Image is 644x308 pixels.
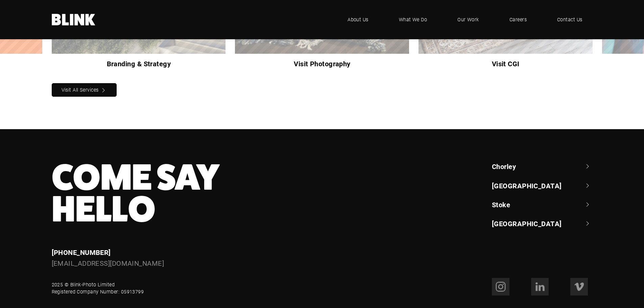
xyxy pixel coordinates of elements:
span: Our Work [457,16,479,23]
span: About Us [348,16,368,23]
a: Home [52,14,96,25]
a: Chorley [492,162,593,171]
a: What We Do [389,9,437,30]
a: Contact Us [547,9,593,30]
span: Contact Us [557,16,582,23]
nobr: Visit All Services [62,87,99,93]
a: [PHONE_NUMBER] [52,248,111,257]
h3: Come Say Hello [52,162,373,225]
div: 2025 © Blink-Photo Limited Registered Company Number: 05913799 [52,281,144,295]
a: [GEOGRAPHIC_DATA] [492,219,593,228]
h3: Visit Photography [235,58,409,69]
span: What We Do [399,16,427,23]
a: Careers [499,9,537,30]
h3: Visit CGI [419,58,593,69]
a: [EMAIL_ADDRESS][DOMAIN_NAME] [52,259,164,267]
a: Visit All Services [52,83,117,97]
h3: Branding & Strategy [52,58,226,69]
a: Stoke [492,200,593,209]
a: Our Work [447,9,489,30]
span: Careers [509,16,527,23]
a: About Us [337,9,379,30]
a: [GEOGRAPHIC_DATA] [492,181,593,190]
